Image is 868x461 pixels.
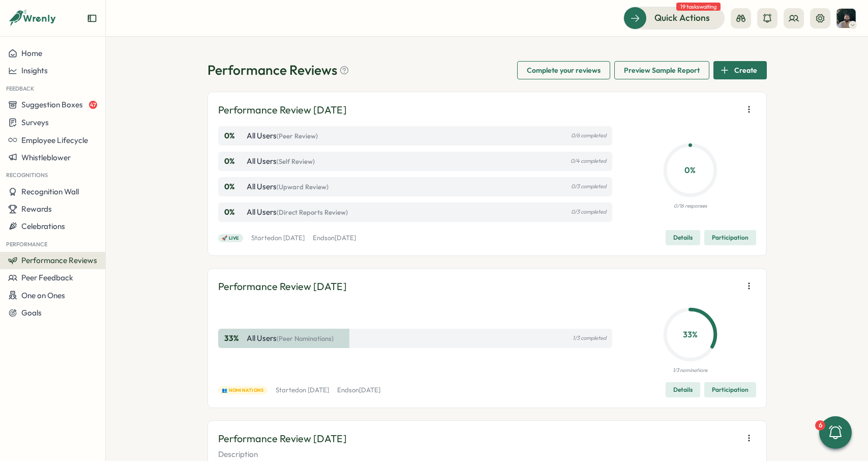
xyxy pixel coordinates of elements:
[21,48,42,58] span: Home
[21,308,42,318] span: Goals
[247,333,334,344] p: All Users
[224,333,245,344] p: 33 %
[251,234,305,243] p: Started on [DATE]
[21,118,49,127] span: Surveys
[218,431,347,447] p: Performance Review [DATE]
[571,183,606,190] p: 0/3 completed
[571,132,606,139] p: 0/6 completed
[89,101,97,109] span: 47
[224,181,245,192] p: 0 %
[222,387,263,394] span: 👥 Nominations
[21,291,65,300] span: One on Ones
[571,158,606,164] p: 0/4 completed
[21,221,65,231] span: Celebrations
[734,62,757,79] span: Create
[673,231,693,245] span: Details
[21,135,88,145] span: Employee Lifecycle
[276,386,329,395] p: Started on [DATE]
[247,181,328,192] p: All Users
[218,102,347,118] p: Performance Review [DATE]
[277,334,334,342] span: (Peer Nominations)
[247,207,348,218] p: All Users
[247,156,315,167] p: All Users
[21,273,73,282] span: Peer Feedback
[21,100,83,109] span: Suggestion Boxes
[674,202,707,210] p: 0/16 responses
[517,61,610,79] button: Complete your reviews
[666,230,700,245] button: Details
[819,416,852,449] button: 6
[224,156,245,167] p: 0 %
[704,382,756,397] button: Participation
[614,61,709,79] button: Preview Sample Report
[704,230,756,245] button: Participation
[573,335,606,341] p: 1/3 completed
[21,66,48,75] span: Insights
[21,255,97,265] span: Performance Reviews
[836,9,856,28] img: Ali Khan
[712,383,749,397] span: Participation
[277,132,318,140] span: (Peer Review)
[666,382,700,397] button: Details
[218,449,756,460] p: Description
[623,7,725,29] button: Quick Actions
[815,420,825,430] div: 6
[337,386,380,395] p: Ends on [DATE]
[713,61,767,79] button: Create
[247,130,318,141] p: All Users
[277,183,328,191] span: (Upward Review)
[277,157,315,165] span: (Self Review)
[527,62,601,79] span: Complete your reviews
[712,231,749,245] span: Participation
[21,204,52,214] span: Rewards
[224,130,245,141] p: 0 %
[277,208,348,216] span: (Direct Reports Review)
[666,328,715,341] p: 33 %
[673,366,707,374] p: 1/3 nominations
[218,279,347,295] p: Performance Review [DATE]
[313,234,356,243] p: Ends on [DATE]
[224,207,245,218] p: 0 %
[222,235,240,242] span: 🚀 Live
[673,383,693,397] span: Details
[87,13,97,23] button: Expand sidebar
[21,153,71,162] span: Whistleblower
[654,11,710,24] span: Quick Actions
[571,209,606,215] p: 0/3 completed
[676,3,721,11] span: 19 tasks waiting
[21,187,79,196] span: Recognition Wall
[666,164,715,177] p: 0 %
[624,62,700,79] span: Preview Sample Report
[207,61,349,79] h1: Performance Reviews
